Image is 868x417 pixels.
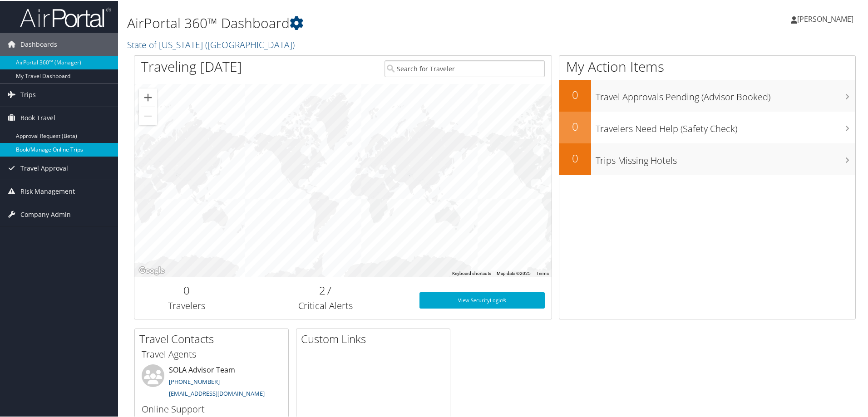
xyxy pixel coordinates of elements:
h3: Critical Alerts [246,299,406,311]
h3: Travel Agents [142,347,281,360]
a: [PERSON_NAME] [791,5,863,32]
a: 0Travelers Need Help (Safety Check) [559,111,855,142]
h2: 0 [559,86,591,102]
span: Dashboards [20,32,57,55]
h1: My Action Items [559,56,855,75]
span: Risk Management [20,179,75,202]
h3: Travelers [141,299,232,311]
h2: 27 [246,282,406,297]
a: [EMAIL_ADDRESS][DOMAIN_NAME] [169,388,265,397]
h2: 0 [559,150,591,165]
h2: Travel Contacts [139,330,288,346]
li: SOLA Advisor Team [137,363,286,401]
h2: Custom Links [301,330,450,346]
span: Trips [20,83,36,105]
h3: Online Support [142,402,281,415]
button: Keyboard shortcuts [452,270,491,276]
img: Google [137,264,167,276]
a: [PHONE_NUMBER] [169,377,220,385]
button: Zoom out [139,106,157,124]
a: 0Trips Missing Hotels [559,142,855,174]
span: Map data ©2025 [497,270,531,275]
span: Travel Approval [20,156,68,179]
a: State of [US_STATE] ([GEOGRAPHIC_DATA]) [127,38,297,50]
h1: AirPortal 360™ Dashboard [127,13,617,32]
span: Company Admin [20,202,71,225]
h2: 0 [559,118,591,133]
input: Search for Traveler [385,59,545,76]
h2: 0 [141,282,232,297]
a: 0Travel Approvals Pending (Advisor Booked) [559,79,855,111]
a: Open this area in Google Maps (opens a new window) [137,264,167,276]
a: Terms (opens in new tab) [536,270,549,275]
h3: Travel Approvals Pending (Advisor Booked) [596,85,855,103]
h3: Travelers Need Help (Safety Check) [596,117,855,134]
h3: Trips Missing Hotels [596,149,855,166]
img: airportal-logo.png [20,6,111,27]
button: Zoom in [139,88,157,106]
span: [PERSON_NAME] [797,13,853,23]
span: Book Travel [20,106,55,128]
h1: Traveling [DATE] [141,56,242,75]
a: View SecurityLogic® [419,291,545,308]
